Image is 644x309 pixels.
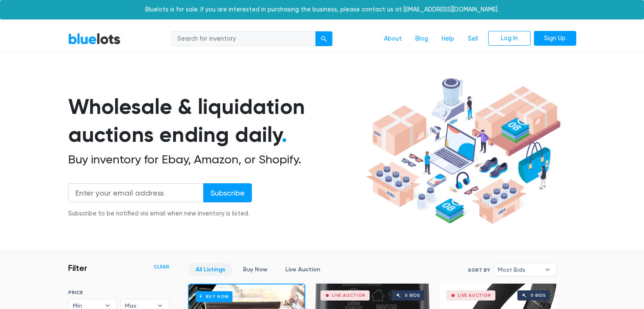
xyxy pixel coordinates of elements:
input: Search for inventory [172,31,316,47]
span: . [282,122,287,147]
a: Clear [154,263,169,270]
h2: Buy inventory for Ebay, Amazon, or Shopify. [68,152,363,167]
div: Live Auction [458,293,491,298]
div: Live Auction [332,293,365,298]
h3: Filter [68,263,87,273]
a: About [377,31,409,47]
h6: PRICE [68,290,169,295]
span: Most Bids [498,263,540,276]
b: ▾ [539,263,556,276]
a: Buy Now [236,263,275,276]
a: Help [435,31,461,47]
div: 0 bids [531,293,546,298]
input: Enter your email address [68,183,204,202]
div: 0 bids [405,293,420,298]
a: Sell [461,31,485,47]
img: hero-ee84e7d0318cb26816c560f6b4441b76977f77a177738b4e94f68c95b2b83dbb.png [363,74,564,228]
label: Sort By [468,266,490,274]
h6: Buy Now [196,291,232,302]
h1: Wholesale & liquidation auctions ending daily [68,93,363,149]
a: BlueLots [68,33,121,45]
a: Sign Up [534,31,576,46]
a: Log In [488,31,531,46]
input: Subscribe [203,183,252,202]
a: Live Auction [278,263,327,276]
a: Blog [409,31,435,47]
a: All Listings [188,263,232,276]
div: Subscribe to be notified via email when new inventory is listed. [68,209,252,218]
